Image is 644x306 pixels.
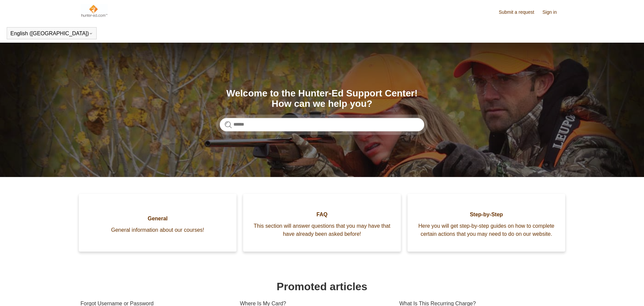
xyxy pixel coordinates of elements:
a: General General information about our courses! [79,194,236,252]
h1: Welcome to the Hunter-Ed Support Center! How can we help you? [220,88,424,109]
span: This section will answer questions that you may have that have already been asked before! [253,222,391,238]
span: Step-by-Step [418,211,555,219]
span: General information about our courses! [89,226,226,234]
h1: Promoted articles [80,278,563,295]
span: Here you will get step-by-step guides on how to complete certain actions that you may need to do ... [418,222,555,238]
div: Chat Support [601,283,639,301]
span: General [89,215,226,223]
span: FAQ [253,211,391,219]
button: English ([GEOGRAPHIC_DATA]) [10,31,93,37]
a: Submit a request [499,9,541,16]
a: Step-by-Step Here you will get step-by-step guides on how to complete certain actions that you ma... [408,194,565,252]
input: Search [220,118,424,131]
a: FAQ This section will answer questions that you may have that have already been asked before! [243,194,401,252]
img: Hunter-Ed Help Center home page [80,4,108,17]
a: Sign in [542,9,563,16]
